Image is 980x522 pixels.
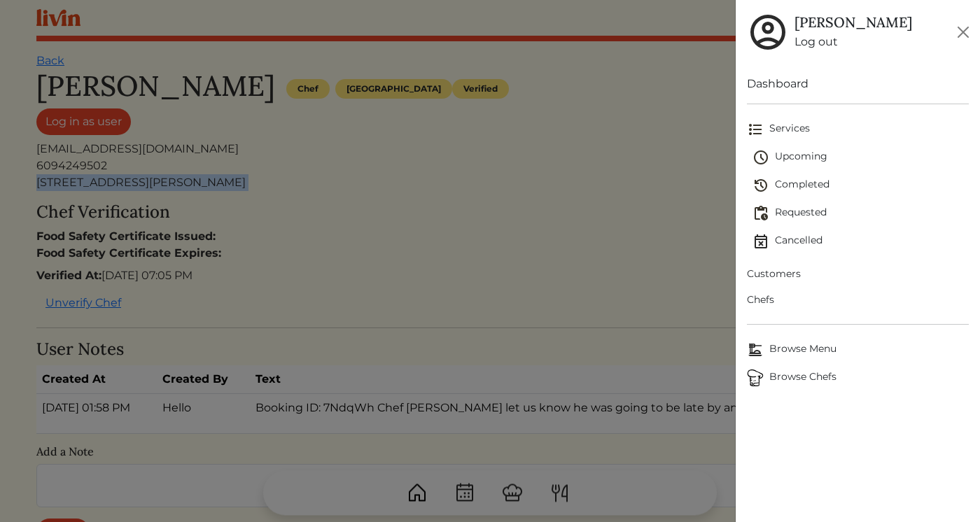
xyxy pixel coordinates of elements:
[747,369,764,386] img: Browse Chefs
[752,205,969,222] span: Requested
[747,115,969,143] a: Services
[747,287,969,313] a: Chefs
[752,205,769,222] img: pending_actions-fd19ce2ea80609cc4d7bbea353f93e2f363e46d0f816104e4e0650fdd7f915cf.svg
[752,177,769,194] img: history-2b446bceb7e0f53b931186bf4c1776ac458fe31ad3b688388ec82af02103cd45.svg
[752,227,969,255] a: Cancelled
[747,267,969,281] span: Customers
[752,143,969,171] a: Upcoming
[794,34,912,50] a: Log out
[747,336,969,364] a: Browse MenuBrowse Menu
[747,364,969,392] a: ChefsBrowse Chefs
[752,171,969,199] a: Completed
[752,149,769,166] img: schedule-fa401ccd6b27cf58db24c3bb5584b27dcd8bd24ae666a918e1c6b4ae8c451a22.svg
[794,14,912,31] h5: [PERSON_NAME]
[752,177,969,194] span: Completed
[747,261,969,287] a: Customers
[747,341,764,358] img: Browse Menu
[747,76,969,92] a: Dashboard
[747,121,764,138] img: format_list_bulleted-ebc7f0161ee23162107b508e562e81cd567eeab2455044221954b09d19068e74.svg
[952,21,974,43] button: Close
[747,341,969,358] span: Browse Menu
[752,149,969,166] span: Upcoming
[752,233,969,250] span: Cancelled
[747,292,969,307] span: Chefs
[747,121,969,138] span: Services
[747,369,969,386] span: Browse Chefs
[752,199,969,227] a: Requested
[747,11,789,53] img: user_account-e6e16d2ec92f44fc35f99ef0dc9cddf60790bfa021a6ecb1c896eb5d2907b31c.svg
[752,233,769,250] img: event_cancelled-67e280bd0a9e072c26133efab016668ee6d7272ad66fa3c7eb58af48b074a3a4.svg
